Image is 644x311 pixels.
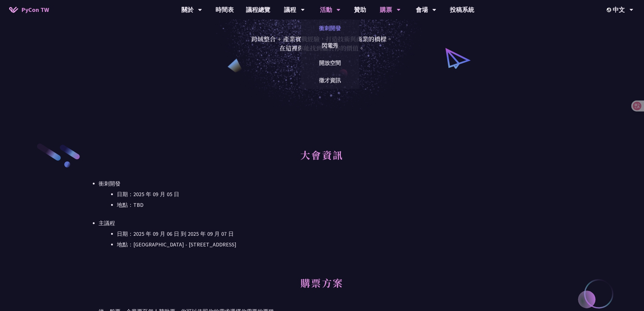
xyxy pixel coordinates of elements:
a: 徵才資訊 [301,73,359,87]
li: 日期：2025 年 09 月 06 日 到 2025 年 09 月 07 日 [117,229,545,239]
span: PyCon TW [21,5,49,14]
div: 跨域整合 + 產業實戰經驗，打造技術與商業的橋樑。 在這裡你能找到屬於你的價值。 [247,34,397,53]
li: 地點：[GEOGRAPHIC_DATA] - ​[STREET_ADDRESS] [117,240,545,249]
li: 日期：2025 年 09 月 05 日 [117,190,545,199]
a: 衝刺開發 [301,21,359,35]
h2: 購票方案 [99,270,545,304]
li: 衝刺開發 [99,179,545,210]
h2: 大會資訊 [99,143,545,176]
a: PyCon TW [3,2,55,17]
li: 主議程 [99,219,545,249]
a: 閃電秀 [301,38,359,53]
li: 地點：TBD [117,200,545,210]
a: 開放空間 [301,56,359,70]
img: Locale Icon [607,8,613,12]
img: Home icon of PyCon TW 2025 [9,7,18,13]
